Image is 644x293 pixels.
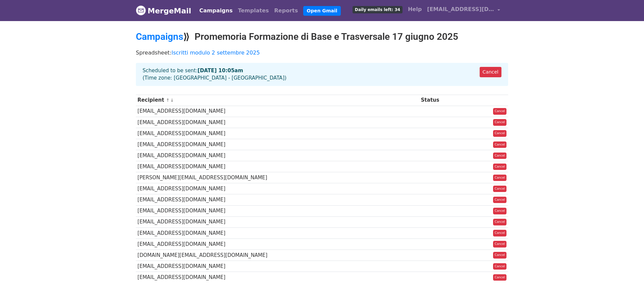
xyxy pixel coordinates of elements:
[136,49,508,56] p: Spreadsheet:
[136,227,419,238] td: [EMAIL_ADDRESS][DOMAIN_NAME]
[136,128,419,139] td: [EMAIL_ADDRESS][DOMAIN_NAME]
[493,241,507,248] a: Cancel
[493,186,507,192] a: Cancel
[493,219,507,225] a: Cancel
[493,252,507,259] a: Cancel
[493,130,507,137] a: Cancel
[197,4,235,17] a: Campaigns
[136,172,419,183] td: [PERSON_NAME][EMAIL_ADDRESS][DOMAIN_NAME]
[493,153,507,159] a: Cancel
[350,3,405,16] a: Daily emails left: 34
[136,31,183,42] a: Campaigns
[136,31,508,42] h2: ⟫ Promemoria Formazione di Base e Trasversale 17 giugno 2025
[136,205,419,216] td: [EMAIL_ADDRESS][DOMAIN_NAME]
[480,67,501,77] a: Cancel
[493,208,507,214] a: Cancel
[171,50,260,56] a: Iscritti modulo 2 settembre 2025
[136,161,419,172] td: [EMAIL_ADDRESS][DOMAIN_NAME]
[303,6,340,16] a: Open Gmail
[493,164,507,170] a: Cancel
[136,117,419,128] td: [EMAIL_ADDRESS][DOMAIN_NAME]
[136,261,419,272] td: [EMAIL_ADDRESS][DOMAIN_NAME]
[493,263,507,270] a: Cancel
[427,5,494,13] span: [EMAIL_ADDRESS][DOMAIN_NAME]
[424,3,503,18] a: [EMAIL_ADDRESS][DOMAIN_NAME]
[136,250,419,261] td: [DOMAIN_NAME][EMAIL_ADDRESS][DOMAIN_NAME]
[353,6,402,13] span: Daily emails left: 34
[136,139,419,150] td: [EMAIL_ADDRESS][DOMAIN_NAME]
[136,106,419,117] td: [EMAIL_ADDRESS][DOMAIN_NAME]
[170,98,174,103] a: ↓
[136,5,146,15] img: MergeMail logo
[493,175,507,181] a: Cancel
[235,4,271,17] a: Templates
[493,197,507,203] a: Cancel
[136,272,419,283] td: [EMAIL_ADDRESS][DOMAIN_NAME]
[136,194,419,205] td: [EMAIL_ADDRESS][DOMAIN_NAME]
[493,274,507,281] a: Cancel
[136,150,419,161] td: [EMAIL_ADDRESS][DOMAIN_NAME]
[493,108,507,115] a: Cancel
[272,4,301,17] a: Reports
[136,216,419,227] td: [EMAIL_ADDRESS][DOMAIN_NAME]
[136,238,419,250] td: [EMAIL_ADDRESS][DOMAIN_NAME]
[136,183,419,194] td: [EMAIL_ADDRESS][DOMAIN_NAME]
[405,3,424,16] a: Help
[136,63,508,86] div: Scheduled to be sent: (Time zone: [GEOGRAPHIC_DATA] - [GEOGRAPHIC_DATA])
[493,119,507,126] a: Cancel
[493,230,507,236] a: Cancel
[136,95,419,106] th: Recipient
[419,95,465,106] th: Status
[166,98,170,103] a: ↑
[136,4,191,18] a: MergeMail
[198,68,243,74] strong: [DATE] 10:05am
[493,141,507,148] a: Cancel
